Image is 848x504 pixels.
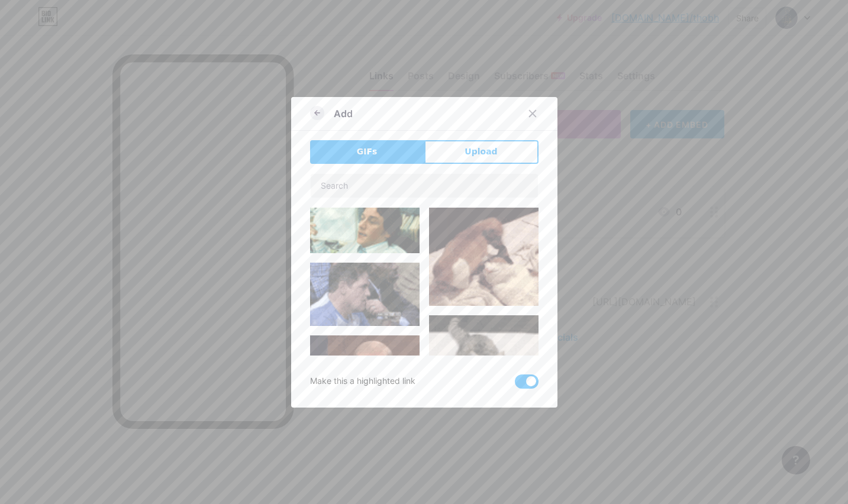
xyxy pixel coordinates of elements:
[429,315,539,452] img: Gihpy
[429,208,539,306] img: Gihpy
[310,208,420,254] img: Gihpy
[310,140,424,164] button: GIFs
[310,335,420,447] img: Gihpy
[310,374,415,389] div: Make this a highlighted link
[311,174,538,198] input: Search
[465,146,497,158] span: Upload
[424,140,539,164] button: Upload
[357,146,378,158] span: GIFs
[334,106,353,121] div: Add
[310,263,420,326] img: Gihpy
